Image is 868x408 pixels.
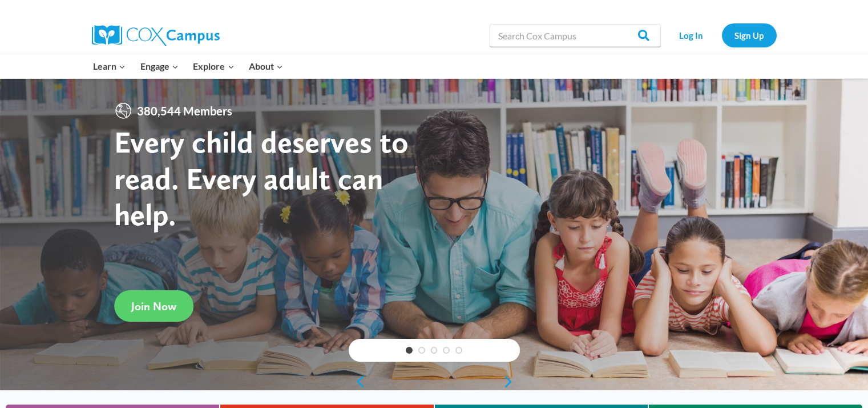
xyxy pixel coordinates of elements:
a: 5 [455,347,462,354]
img: Cox Campus [92,25,220,46]
a: Log In [667,23,716,47]
span: Join Now [131,299,176,313]
a: Join Now [114,290,193,322]
a: previous [349,375,366,389]
a: next [503,375,520,389]
a: 3 [431,347,438,354]
a: Sign Up [722,23,777,47]
span: About [249,59,283,74]
span: Explore [193,59,234,74]
span: Learn [93,59,126,74]
div: content slider buttons [349,370,520,393]
span: 380,544 Members [132,102,237,120]
strong: Every child deserves to read. Every adult can help. [114,123,409,233]
a: 4 [443,347,450,354]
nav: Primary Navigation [86,54,290,78]
nav: Secondary Navigation [667,23,777,47]
input: Search Cox Campus [490,24,661,47]
a: 2 [418,347,425,354]
a: 1 [406,347,413,354]
span: Engage [140,59,179,74]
